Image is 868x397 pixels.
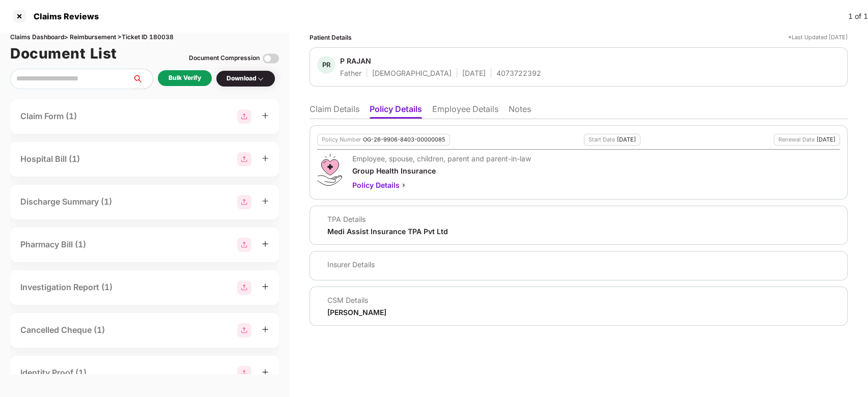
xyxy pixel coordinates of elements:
[310,33,352,42] div: Patient Details
[10,33,279,42] div: Claims Dashboard > Reimbursement > Ticket ID 180038
[20,324,105,336] div: Cancelled Cheque (1)
[262,197,269,205] span: plus
[237,280,251,295] img: svg+xml;base64,PHN2ZyBpZD0iR3JvdXBfMjg4MTMiIGRhdGEtbmFtZT0iR3JvdXAgMjg4MTMiIHhtbG5zPSJodHRwOi8vd3...
[400,181,408,189] img: svg+xml;base64,PHN2ZyBpZD0iQmFjay0yMHgyMCIgeG1sbnM9Imh0dHA6Ly93d3cudzMub3JnLzIwMDAvc3ZnIiB3aWR0aD...
[27,11,99,21] div: Claims Reviews
[327,226,448,236] div: Medi Assist Insurance TPA Pvt Ltd
[263,50,279,67] img: svg+xml;base64,PHN2ZyBpZD0iVG9nZ2xlLTMyeDMyIiB4bWxucz0iaHR0cDovL3d3dy53My5vcmcvMjAwMC9zdmciIHdpZH...
[340,68,361,78] div: Father
[432,104,498,119] li: Employee Details
[352,154,531,163] div: Employee, spouse, children, parent and parent-in-law
[317,154,342,186] img: svg+xml;base64,PHN2ZyB4bWxucz0iaHR0cDovL3d3dy53My5vcmcvMjAwMC9zdmciIHdpZHRoPSI0OS4zMiIgaGVpZ2h0PS...
[20,153,80,165] div: Hospital Bill (1)
[237,152,251,166] img: svg+xml;base64,PHN2ZyBpZD0iR3JvdXBfMjg4MTMiIGRhdGEtbmFtZT0iR3JvdXAgMjg4MTMiIHhtbG5zPSJodHRwOi8vd3...
[589,136,615,143] div: Start Date
[262,155,269,162] span: plus
[237,109,251,124] img: svg+xml;base64,PHN2ZyBpZD0iR3JvdXBfMjg4MTMiIGRhdGEtbmFtZT0iR3JvdXAgMjg4MTMiIHhtbG5zPSJodHRwOi8vd3...
[20,281,113,294] div: Investigation Report (1)
[262,326,269,333] span: plus
[132,69,153,89] button: search
[257,75,265,83] img: svg+xml;base64,PHN2ZyBpZD0iRHJvcGRvd24tMzJ4MzIiIHhtbG5zPSJodHRwOi8vd3d3LnczLm9yZy8yMDAwL3N2ZyIgd2...
[462,68,486,78] div: [DATE]
[132,75,153,83] span: search
[20,110,77,123] div: Claim Form (1)
[848,11,868,22] div: 1 of 1
[310,104,359,119] li: Claim Details
[327,307,386,317] div: [PERSON_NAME]
[262,240,269,247] span: plus
[327,260,375,269] div: Insurer Details
[262,368,269,376] span: plus
[817,136,835,143] div: [DATE]
[10,42,117,65] h1: Document List
[496,68,541,78] div: 4073722392
[20,366,87,379] div: Identity Proof (1)
[352,180,531,191] div: Policy Details
[262,283,269,290] span: plus
[327,214,448,224] div: TPA Details
[189,53,260,63] div: Document Compression
[20,238,86,251] div: Pharmacy Bill (1)
[509,104,531,119] li: Notes
[340,56,371,66] div: P RAJAN
[237,366,251,380] img: svg+xml;base64,PHN2ZyBpZD0iR3JvdXBfMjg4MTMiIGRhdGEtbmFtZT0iR3JvdXAgMjg4MTMiIHhtbG5zPSJodHRwOi8vd3...
[262,112,269,119] span: plus
[370,104,422,119] li: Policy Details
[778,136,815,143] div: Renewal Date
[322,136,361,143] div: Policy Number
[617,136,636,143] div: [DATE]
[237,323,251,337] img: svg+xml;base64,PHN2ZyBpZD0iR3JvdXBfMjg4MTMiIGRhdGEtbmFtZT0iR3JvdXAgMjg4MTMiIHhtbG5zPSJodHRwOi8vd3...
[169,73,201,83] div: Bulk Verify
[788,33,848,42] div: *Last Updated [DATE]
[317,56,335,74] div: PR
[227,74,265,83] div: Download
[327,295,386,305] div: CSM Details
[20,195,112,208] div: Discharge Summary (1)
[352,166,531,176] div: Group Health Insurance
[237,238,251,252] img: svg+xml;base64,PHN2ZyBpZD0iR3JvdXBfMjg4MTMiIGRhdGEtbmFtZT0iR3JvdXAgMjg4MTMiIHhtbG5zPSJodHRwOi8vd3...
[363,136,445,143] div: OG-26-9906-8403-00000085
[372,68,452,78] div: [DEMOGRAPHIC_DATA]
[237,195,251,209] img: svg+xml;base64,PHN2ZyBpZD0iR3JvdXBfMjg4MTMiIGRhdGEtbmFtZT0iR3JvdXAgMjg4MTMiIHhtbG5zPSJodHRwOi8vd3...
